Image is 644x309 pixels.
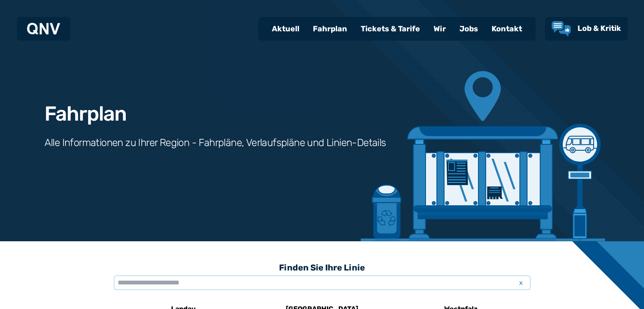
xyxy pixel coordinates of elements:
[44,104,127,124] h1: Fahrplan
[485,18,529,40] a: Kontakt
[27,23,60,35] img: QNV Logo
[515,278,527,288] span: x
[453,18,485,40] a: Jobs
[578,24,621,33] span: Lob & Kritik
[552,21,621,36] a: Lob & Kritik
[354,18,427,40] a: Tickets & Tarife
[265,18,306,40] a: Aktuell
[27,20,60,37] a: QNV Logo
[114,258,531,277] h3: Finden Sie Ihre Linie
[44,136,386,149] h3: Alle Informationen zu Ihrer Region - Fahrpläne, Verlaufspläne und Linien-Details
[427,18,453,40] a: Wir
[306,18,354,40] a: Fahrplan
